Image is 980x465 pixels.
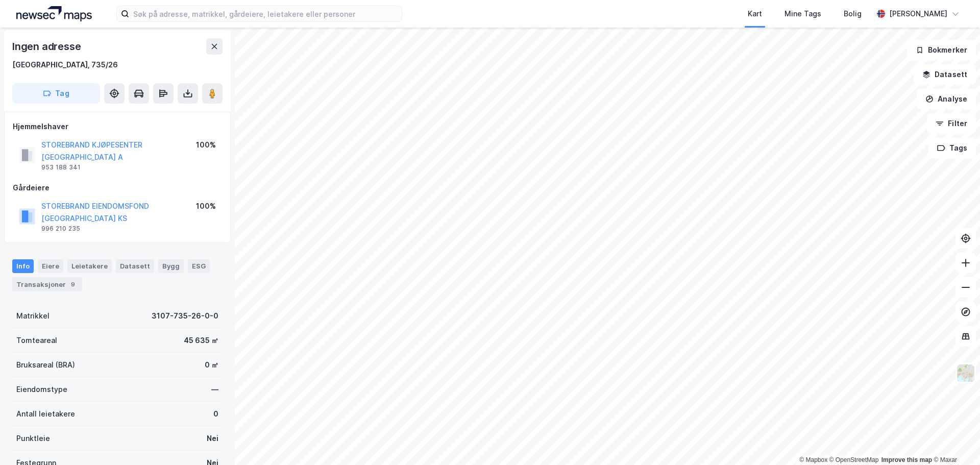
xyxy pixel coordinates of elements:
div: 0 [213,408,218,420]
div: Eiere [38,259,63,273]
div: Hjemmelshaver [13,120,222,133]
a: Mapbox [799,456,827,463]
div: Nei [207,432,218,445]
button: Bokmerker [907,40,976,60]
div: 3107-735-26-0-0 [152,310,218,322]
div: Bruksareal (BRA) [16,359,75,371]
img: Z [956,363,975,383]
div: [PERSON_NAME] [889,8,947,20]
div: Punktleie [16,432,50,445]
button: Datasett [914,64,976,85]
div: ESG [188,259,210,273]
div: 0 ㎡ [205,359,218,371]
button: Tags [928,138,976,158]
div: Eiendomstype [16,383,67,396]
a: Improve this map [881,456,932,463]
div: 996 210 235 [41,225,80,233]
div: Kart [748,8,762,20]
a: OpenStreetMap [829,456,879,463]
div: Info [12,259,34,273]
div: Leietakere [67,259,112,273]
div: Datasett [116,259,154,273]
div: 100% [196,200,216,212]
div: Gårdeiere [13,182,222,194]
div: Tomteareal [16,334,57,347]
div: 9 [68,279,78,289]
div: Ingen adresse [12,38,83,55]
div: Bygg [158,259,184,273]
div: Antall leietakere [16,408,75,420]
div: 953 188 341 [41,163,81,172]
div: Transaksjoner [12,277,82,291]
button: Filter [927,113,976,134]
div: 100% [196,139,216,151]
div: 45 635 ㎡ [184,334,218,347]
div: Matrikkel [16,310,50,322]
div: [GEOGRAPHIC_DATA], 735/26 [12,59,118,71]
button: Tag [12,83,100,104]
div: — [211,383,218,396]
input: Søk på adresse, matrikkel, gårdeiere, leietakere eller personer [129,6,402,21]
img: logo.a4113a55bc3d86da70a041830d287a7e.svg [16,6,92,21]
button: Analyse [917,89,976,109]
div: Bolig [844,8,862,20]
iframe: Chat Widget [929,416,980,465]
div: Mine Tags [785,8,821,20]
